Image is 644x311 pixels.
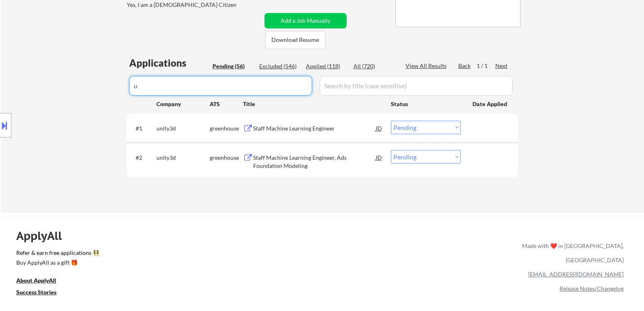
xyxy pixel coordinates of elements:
[559,285,624,292] a: Release Notes/Changelog
[16,289,56,296] u: Success Stories
[129,58,210,68] div: Applications
[375,150,383,165] div: JD
[405,62,449,70] div: View All Results
[265,31,325,49] button: Download Resume
[473,100,508,108] div: Date Applied
[391,96,461,111] div: Status
[495,62,508,70] div: Next
[16,276,67,287] a: About ApplyAll
[212,62,253,70] div: Pending (56)
[16,260,98,265] div: Buy ApplyAll as a gift 🎁
[253,154,376,170] div: Staff Machine Learning Engineer, Ads Foundation Modeling
[253,124,376,133] div: Staff Machine Learning Engineer
[16,288,67,298] a: Success Stories
[528,271,624,278] a: [EMAIL_ADDRESS][DOMAIN_NAME]
[320,76,513,96] input: Search by title (case sensitive)
[519,239,624,267] div: Made with ❤️ in [GEOGRAPHIC_DATA], [GEOGRAPHIC_DATA]
[375,121,383,135] div: JD
[156,100,210,108] div: Company
[477,62,495,70] div: 1 / 1
[353,62,394,70] div: All (720)
[16,277,56,284] u: About ApplyAll
[16,229,71,243] div: ApplyAll
[156,124,210,133] div: unity3d
[265,13,347,28] button: Add a Job Manually
[210,154,243,162] div: greenhouse
[259,62,300,70] div: Excluded (546)
[306,62,347,70] div: Applied (118)
[210,124,243,133] div: greenhouse
[127,1,264,9] div: Yes, I am a [DEMOGRAPHIC_DATA] Citizen
[156,154,210,162] div: unity3d
[458,62,471,70] div: Back
[243,100,383,108] div: Title
[16,259,98,269] a: Buy ApplyAll as a gift 🎁
[16,250,352,259] a: Refer & earn free applications 👯‍♀️
[129,76,312,96] input: Search by company (case sensitive)
[210,100,243,108] div: ATS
